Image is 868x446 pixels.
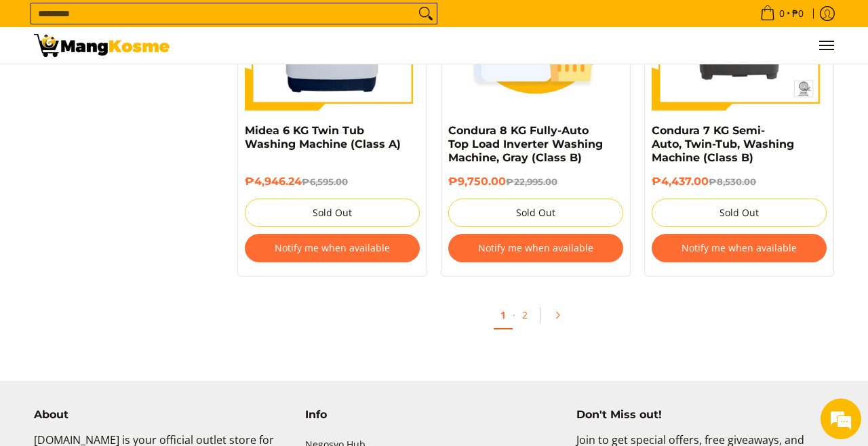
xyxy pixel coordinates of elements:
button: Sold Out [245,199,420,227]
div: Chat with us now [71,76,228,94]
button: Sold Out [448,199,623,227]
nav: Main Menu [183,27,834,64]
button: Search [415,3,437,24]
del: ₱8,530.00 [709,176,756,187]
h4: Don't Miss out! [576,408,834,422]
ul: Customer Navigation [183,27,834,64]
a: 2 [515,302,534,328]
span: We're online! [79,136,187,272]
a: 1 [494,302,513,329]
button: Notify me when available [448,234,623,262]
img: Washing Machines l Mang Kosme: Home Appliances Warehouse Sale Partner [34,34,170,57]
del: ₱22,995.00 [506,176,557,187]
button: Notify me when available [245,234,420,262]
span: 0 [777,9,787,18]
textarea: Type your message and hit 'Enter' [7,300,258,347]
div: Minimize live chat window [222,7,255,39]
button: Menu [818,27,834,64]
h4: About [34,408,292,422]
a: Condura 7 KG Semi-Auto, Twin-Tub, Washing Machine (Class B) [652,124,794,164]
button: Sold Out [652,199,827,227]
del: ₱6,595.00 [302,176,348,187]
h6: ₱4,437.00 [652,175,827,188]
a: Midea 6 KG Twin Tub Washing Machine (Class A) [245,124,401,150]
a: Condura 8 KG Fully-Auto Top Load Inverter Washing Machine, Gray (Class B) [448,124,603,164]
h4: Info [305,408,563,422]
span: ₱0 [790,9,806,18]
h6: ₱9,750.00 [448,175,623,188]
span: · [513,308,515,321]
button: Notify me when available [652,234,827,262]
h6: ₱4,946.24 [245,175,420,188]
span: • [756,6,808,21]
ul: Pagination [231,297,841,340]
